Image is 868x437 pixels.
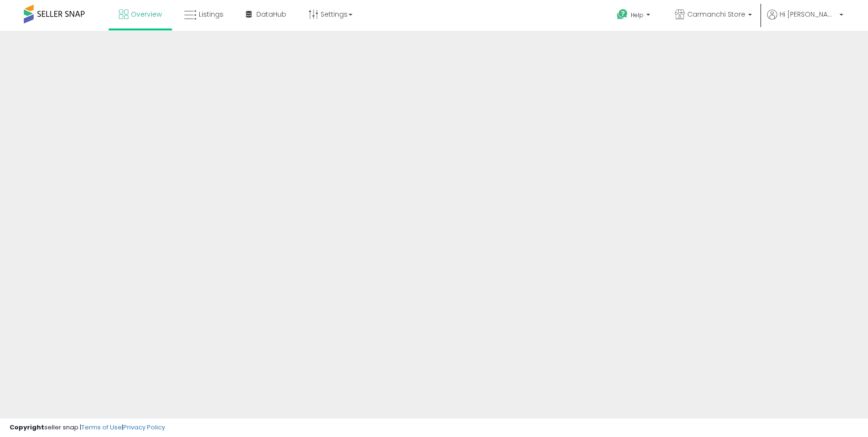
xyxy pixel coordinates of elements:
i: Get Help [616,9,628,20]
a: Terms of Use [81,423,122,432]
a: Hi [PERSON_NAME] [767,10,843,31]
strong: Copyright [10,423,44,432]
span: Overview [131,10,162,19]
a: Privacy Policy [123,423,165,432]
span: Help [631,11,644,19]
span: DataHub [256,10,286,19]
span: Hi [PERSON_NAME] [780,10,837,19]
div: seller snap | | [10,423,165,432]
span: Listings [199,10,224,19]
a: Help [609,1,660,31]
span: Carmanchi Store [687,10,745,19]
